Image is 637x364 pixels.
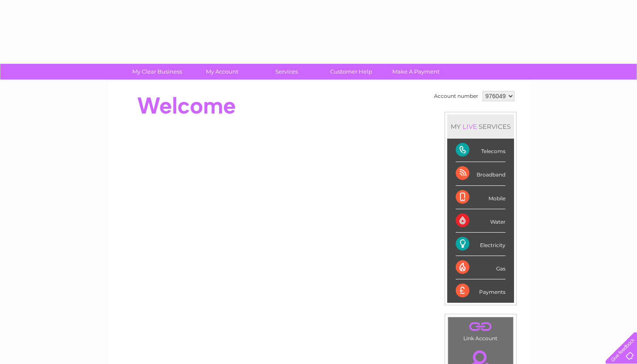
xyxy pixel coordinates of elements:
[461,122,479,131] div: LIVE
[381,64,451,80] a: Make A Payment
[456,209,506,233] div: Water
[456,139,506,162] div: Telecoms
[456,279,506,302] div: Payments
[448,317,514,344] td: Link Account
[251,64,322,80] a: Services
[456,162,506,185] div: Broadband
[122,64,192,80] a: My Clear Business
[316,64,386,80] a: Customer Help
[447,114,514,139] div: MY SERVICES
[432,89,480,103] td: Account number
[456,233,506,256] div: Electricity
[187,64,257,80] a: My Account
[450,319,511,334] a: .
[456,256,506,279] div: Gas
[456,186,506,209] div: Mobile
